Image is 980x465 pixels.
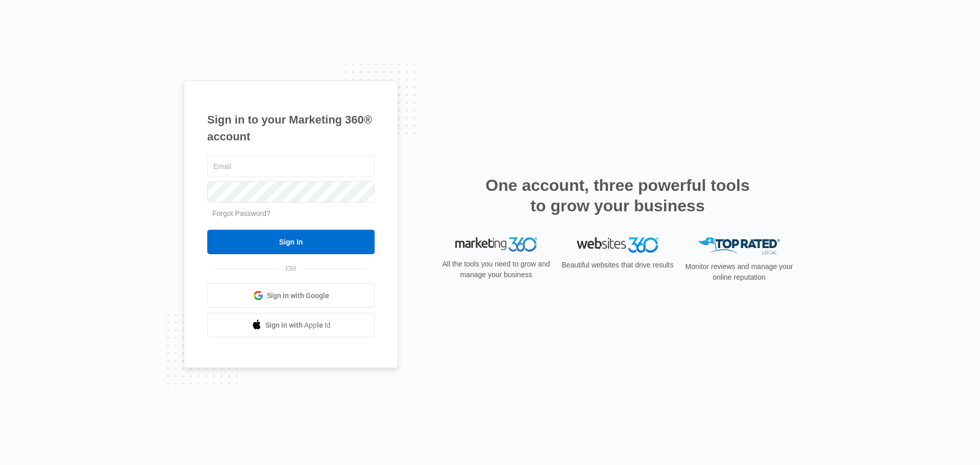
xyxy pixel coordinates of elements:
[682,261,796,283] p: Monitor reviews and manage your online reputation
[560,260,675,271] p: Beautiful websites that drive results
[212,209,271,217] a: Forgot Password?
[698,237,780,254] img: Top Rated Local
[207,283,375,308] a: Sign in with Google
[482,175,753,216] h2: One account, three powerful tools to grow your business
[207,156,375,177] input: Email
[265,320,331,331] span: Sign in with Apple Id
[455,237,537,252] img: Marketing 360
[577,237,658,252] img: Websites 360
[207,111,375,145] h1: Sign in to your Marketing 360® account
[207,313,375,337] a: Sign in with Apple Id
[439,259,553,280] p: All the tools you need to grow and manage your business
[207,230,375,254] input: Sign In
[267,290,329,301] span: Sign in with Google
[279,263,304,274] span: OR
